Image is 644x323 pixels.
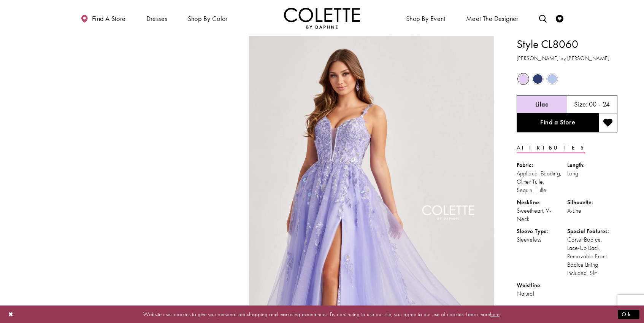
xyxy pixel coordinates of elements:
div: Applique, Beading, Glitter Tulle, Sequin, Tulle [517,169,567,194]
button: Submit Dialog [618,309,639,319]
div: Fabric: [517,161,567,169]
a: Toggle search [537,8,549,29]
div: Neckline: [517,198,567,207]
div: Natural [517,290,567,298]
div: Corset Bodice, Lace-Up Back, Removable Front Bodice Lining Included, Slit [567,235,618,277]
h3: [PERSON_NAME] by [PERSON_NAME] [517,54,617,63]
div: Product color controls state depends on size chosen [517,72,617,86]
span: Size: [574,100,588,108]
div: Silhouette: [567,198,618,207]
h5: Chosen color [535,100,549,108]
div: Navy Blue [531,72,544,86]
button: Close Dialog [5,307,17,321]
span: Meet the designer [466,15,519,22]
h1: Style CL8060 [517,36,617,52]
a: Meet the designer [464,8,520,29]
div: Length: [567,161,618,169]
a: Attributes [517,142,585,153]
div: A-Line [567,207,618,215]
p: Website uses cookies to give you personalized shopping and marketing experiences. By continuing t... [55,309,589,319]
span: Shop by color [186,8,230,29]
img: Colette by Daphne [284,8,360,29]
div: Bluebell [546,72,559,86]
div: Sleeve Type: [517,227,567,235]
div: Long [567,169,618,178]
span: Dresses [144,8,169,29]
span: Shop by color [188,15,228,22]
div: Sleeveless [517,235,567,244]
span: Shop By Event [406,15,446,22]
div: Special Features: [567,227,618,235]
button: Add to wishlist [598,113,617,132]
a: here [490,310,500,318]
a: Find a Store [517,113,598,132]
span: Find a store [92,15,126,22]
a: Check Wishlist [554,8,565,29]
span: Shop By Event [404,8,447,29]
a: Visit Home Page [284,8,360,29]
div: Lilac [517,72,530,86]
h5: 00 - 24 [589,100,610,108]
div: Sweetheart, V-Neck [517,207,567,223]
div: Waistline: [517,281,567,290]
span: Dresses [146,15,167,22]
a: Find a store [79,8,127,29]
